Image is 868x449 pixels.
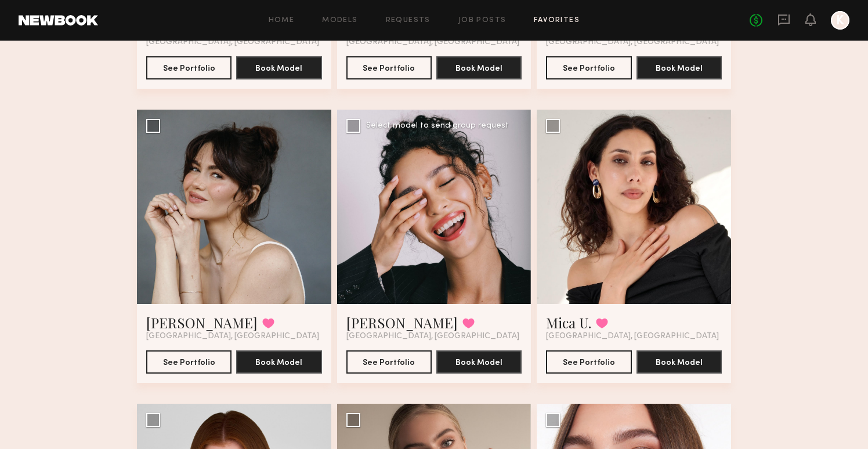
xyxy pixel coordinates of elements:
[436,350,522,374] button: Book Model
[436,63,522,73] a: Book Model
[386,17,431,24] a: Requests
[546,332,719,341] span: [GEOGRAPHIC_DATA], [GEOGRAPHIC_DATA]
[636,63,722,73] a: Book Model
[366,122,509,130] div: Select model to send group request
[534,17,580,24] a: Favorites
[346,56,432,79] button: See Portfolio
[636,350,722,374] button: Book Model
[458,17,507,24] a: Job Posts
[146,332,319,341] span: [GEOGRAPHIC_DATA], [GEOGRAPHIC_DATA]
[146,38,319,47] span: [GEOGRAPHIC_DATA], [GEOGRAPHIC_DATA]
[346,38,519,47] span: [GEOGRAPHIC_DATA], [GEOGRAPHIC_DATA]
[346,350,432,374] button: See Portfolio
[236,63,321,73] a: Book Model
[436,357,522,367] a: Book Model
[146,313,258,332] a: [PERSON_NAME]
[236,350,321,374] button: Book Model
[436,56,522,79] button: Book Model
[636,357,722,367] a: Book Model
[146,56,232,79] button: See Portfolio
[831,11,849,30] a: K
[236,56,321,79] button: Book Model
[546,313,591,332] a: Mica U.
[346,313,458,332] a: [PERSON_NAME]
[236,357,321,367] a: Book Model
[546,38,719,47] span: [GEOGRAPHIC_DATA], [GEOGRAPHIC_DATA]
[636,56,722,79] button: Book Model
[346,332,519,341] span: [GEOGRAPHIC_DATA], [GEOGRAPHIC_DATA]
[269,17,295,24] a: Home
[546,56,631,79] button: See Portfolio
[146,350,232,374] button: See Portfolio
[322,17,357,24] a: Models
[546,350,631,374] button: See Portfolio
